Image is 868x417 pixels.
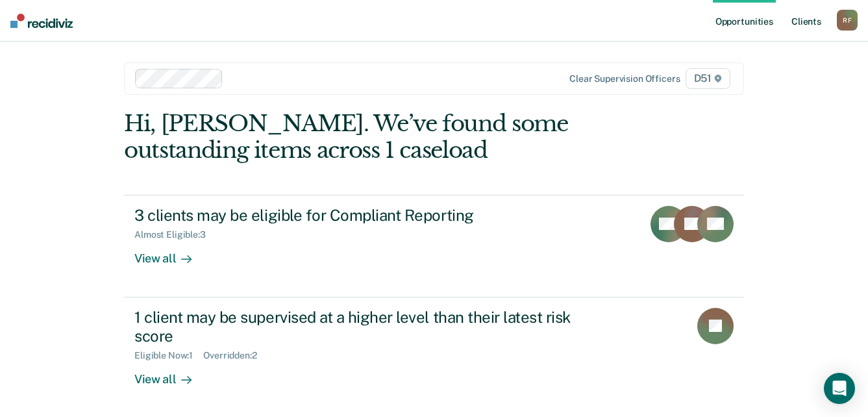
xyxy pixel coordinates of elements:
[134,361,207,386] div: View all
[134,206,590,225] div: 3 clients may be eligible for Compliant Reporting
[134,240,207,266] div: View all
[686,68,730,89] span: D51
[10,14,73,28] img: Recidiviz
[134,350,203,361] div: Eligible Now : 1
[134,308,590,346] div: 1 client may be supervised at a higher level than their latest risk score
[203,350,267,361] div: Overridden : 2
[569,73,680,84] div: Clear supervision officers
[134,229,216,240] div: Almost Eligible : 3
[124,195,744,297] a: 3 clients may be eligible for Compliant ReportingAlmost Eligible:3View all
[837,10,858,31] div: R F
[837,10,858,31] button: RF
[124,110,620,164] div: Hi, [PERSON_NAME]. We’ve found some outstanding items across 1 caseload
[824,373,855,404] div: Open Intercom Messenger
